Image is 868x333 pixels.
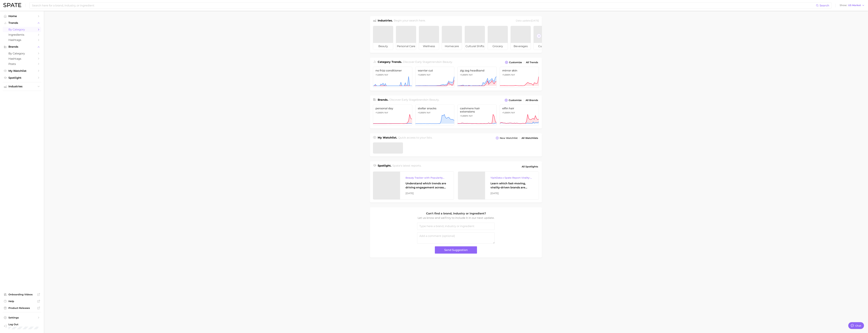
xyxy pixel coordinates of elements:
span: >1,000% [375,73,384,76]
h1: Industries. [378,19,393,23]
span: Posts [8,62,35,66]
span: All Brands [526,99,538,102]
span: Search [820,4,829,7]
span: Discover Early Stage brands in . [389,98,439,101]
span: Brands [8,45,35,48]
a: culinary [533,26,554,50]
span: YoY [427,111,430,114]
a: YipitData x Spate Report Virality-Driven Brands Are Taking a Slice of the Beauty PieLearn which f... [458,171,539,200]
span: YoY [384,111,388,114]
div: Learn which fast-moving, virality-driven brands are leading the pack, the risks of viral growth, ... [490,181,533,190]
p: Let us know and we’ll try to include it in our next update. [417,216,495,220]
div: Beauty Tracker with Popularity Index [406,176,448,180]
h1: My Watchlist. [378,136,397,140]
a: All Brands [525,98,539,103]
span: YoY [511,111,515,114]
span: cultural shifts [465,43,485,50]
span: beverages [511,43,531,50]
a: Onboarding Videos [3,292,41,297]
span: Hashtags [8,38,35,42]
a: mirror skin>1,000% YoY [500,67,539,88]
h1: Spotlight. [378,164,391,169]
button: Customize [504,98,523,103]
span: >1,000% [418,73,426,76]
p: Can't find a brand, industry or ingredient? [417,211,495,216]
div: [DATE] [490,191,533,195]
span: Home [8,15,35,18]
div: Data update: [DATE] [516,19,539,23]
span: Ingredients [8,33,35,36]
h2: Quick access to your lists. [398,136,432,140]
div: YipitData x Spate Report Virality-Driven Brands Are Taking a Slice of the Beauty Pie [490,176,533,180]
a: Hashtags [3,37,41,43]
span: Log Out [8,323,52,326]
a: personal care [396,26,416,50]
span: >1,000% [375,111,384,114]
button: ShowUS Market [839,3,865,8]
span: >1,000% [418,111,426,114]
span: stellar snacks [418,107,452,110]
a: Home [3,14,41,19]
a: by Category [3,51,41,56]
span: elfin hair [502,107,537,110]
span: personal day [375,107,410,110]
span: mirror skin [502,69,537,72]
img: SPATE [3,3,21,7]
a: homecare [442,26,462,50]
span: YoY [511,73,515,76]
span: Product Releases [8,306,35,310]
span: Customize [509,61,522,64]
a: All Spotlights [521,164,539,169]
a: cashmere hair extensions>1,000% YoY [457,105,497,126]
a: wellness [419,26,439,50]
span: YoY [427,73,430,76]
h2: Spate's latest reports. [392,164,421,169]
a: Help [3,299,41,304]
a: Spotlight [3,75,41,80]
a: stellar snacks>1,000% YoY [415,105,455,126]
span: My Watchlist [8,69,35,72]
a: All Trends [525,60,539,65]
span: All Spotlights [522,165,538,169]
button: Industries [3,84,41,89]
a: warrior cut>1,000% YoY [415,67,455,88]
span: Category Trends . [378,60,402,64]
span: Show [840,4,847,6]
span: All Watchlists [522,137,538,140]
span: Hashtags [8,57,35,60]
span: warrior cut [418,69,452,72]
a: Hashtags [3,56,41,61]
span: >1,000% [502,73,511,76]
span: All Trends [526,61,538,64]
a: Posts [3,61,41,67]
button: New Watchlist [495,136,518,140]
span: YoY [384,73,388,76]
a: beauty [373,26,393,50]
span: YoY [469,73,473,76]
span: by Category [8,28,35,31]
a: Settings [3,315,41,320]
span: US Market [848,4,861,6]
span: >1,000% [460,73,468,76]
span: beauty [373,43,393,50]
span: cashmere hair extensions [460,107,494,113]
a: grocery [488,26,508,50]
button: Scroll Right [537,34,541,38]
a: zig zag headband>1,000% YoY [457,67,497,88]
button: Brands [3,44,41,49]
span: beauty [443,60,452,64]
button: Customize [504,60,523,65]
div: [DATE] [406,191,448,195]
a: Log out. Currently logged in with e-mail julia.buonanno@dsm-firmenich.com. [3,322,41,330]
input: Search here for a brand, industry, or ingredient [32,3,816,8]
span: Settings [8,316,35,319]
a: All Watchlists [521,136,539,140]
span: Onboarding Videos [8,293,35,296]
a: no frizz conditioner>1,000% YoY [373,67,412,88]
button: Send Suggestion [435,246,477,254]
span: Industries [8,85,35,88]
span: homecare [442,43,462,50]
span: wellness [419,43,439,50]
span: culinary [534,43,554,50]
span: grocery [488,43,508,50]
